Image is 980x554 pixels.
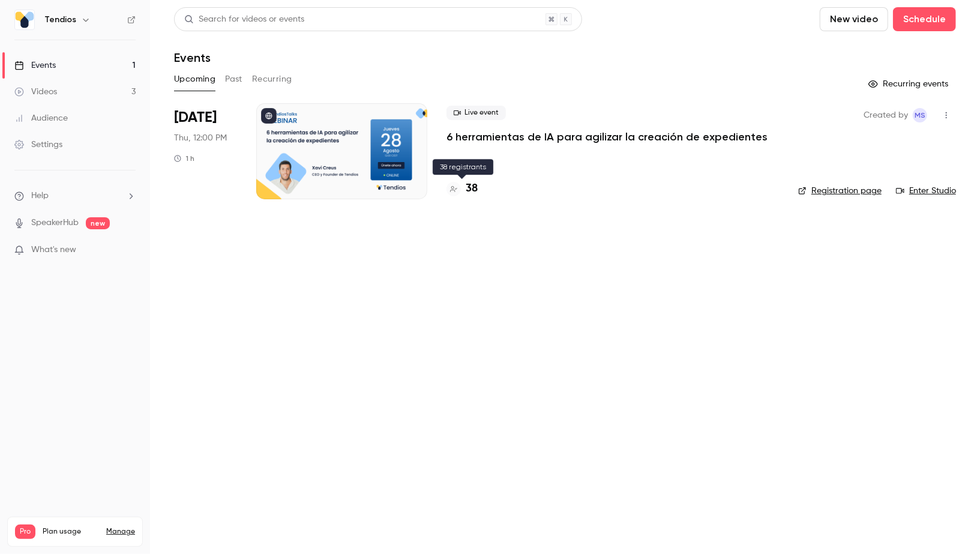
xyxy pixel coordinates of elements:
div: Events [14,59,56,71]
a: SpeakerHub [31,217,79,229]
button: New video [820,7,888,31]
span: Thu, 12:00 PM [174,132,227,144]
a: 38 [446,181,478,197]
span: Plan usage [43,527,99,537]
button: Recurring [252,70,292,89]
div: Audience [14,112,68,124]
span: Created by [864,108,908,122]
span: Pro [15,525,35,539]
span: Help [31,190,49,202]
a: Manage [106,527,135,537]
span: new [86,217,110,229]
button: Recurring events [863,74,956,94]
h4: 38 [466,181,478,197]
div: Settings [14,139,62,151]
span: Live event [446,106,506,120]
span: What's new [31,244,76,256]
a: Enter Studio [896,185,956,197]
h6: Tendios [44,14,76,26]
button: Past [225,70,242,89]
span: Maria Serra [913,108,927,122]
li: help-dropdown-opener [14,190,136,202]
div: Search for videos or events [184,13,304,26]
a: Registration page [798,185,882,197]
div: Videos [14,86,57,98]
div: Aug 28 Thu, 12:00 PM (Europe/Madrid) [174,103,237,199]
span: MS [915,108,925,122]
button: Upcoming [174,70,215,89]
img: Tendios [15,10,34,29]
button: Schedule [893,7,956,31]
span: [DATE] [174,108,217,127]
a: 6 herramientas de IA para agilizar la creación de expedientes [446,130,768,144]
h1: Events [174,50,211,65]
div: 1 h [174,154,194,163]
